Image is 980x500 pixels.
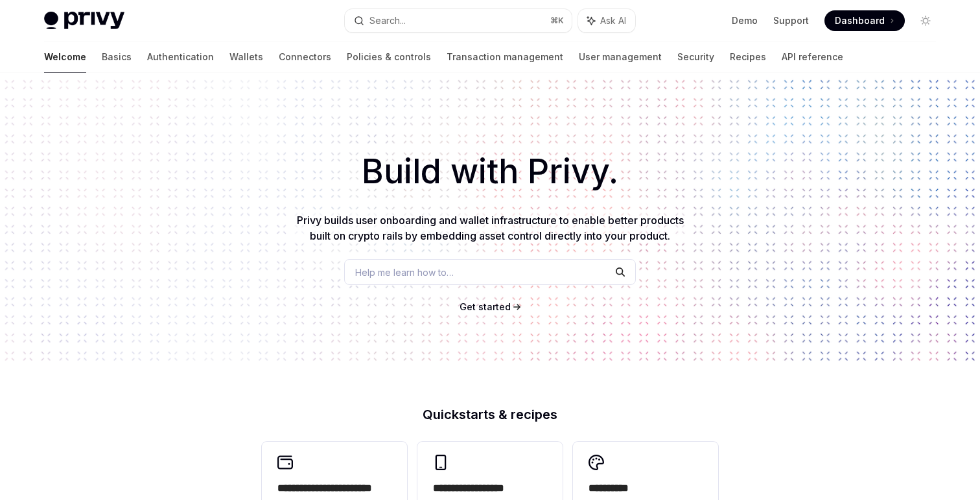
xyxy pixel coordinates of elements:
span: ⌘ K [550,16,564,26]
span: Help me learn how to… [355,266,454,279]
span: Get started [460,301,511,312]
a: Policies & controls [347,41,431,73]
a: Support [773,14,809,27]
a: Basics [102,41,132,73]
a: Recipes [730,41,766,73]
h1: Build with Privy. [21,146,959,197]
img: light logo [44,12,124,30]
a: Get started [460,301,511,313]
a: Wallets [229,41,263,73]
a: User management [579,41,662,73]
h2: Quickstarts & recipes [262,408,718,421]
a: Connectors [279,41,331,73]
span: Dashboard [835,14,885,27]
a: Transaction management [447,41,563,73]
a: Welcome [44,41,86,73]
a: Dashboard [824,10,905,31]
a: Demo [732,14,758,27]
a: Authentication [147,41,214,73]
a: API reference [782,41,843,73]
button: Search...⌘K [345,9,572,32]
button: Ask AI [578,9,635,32]
div: Search... [369,13,406,28]
button: Toggle dark mode [915,10,936,31]
span: Ask AI [600,14,626,27]
span: Privy builds user onboarding and wallet infrastructure to enable better products built on crypto ... [297,214,684,242]
a: Security [677,41,714,73]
